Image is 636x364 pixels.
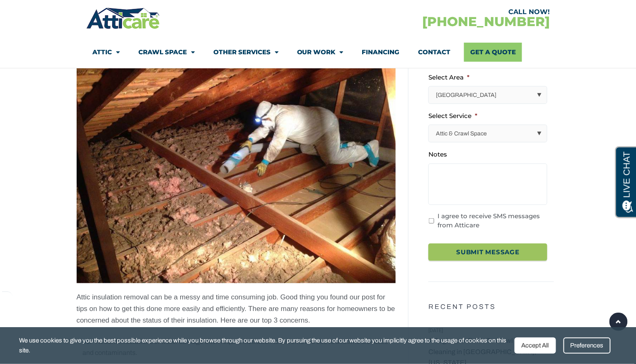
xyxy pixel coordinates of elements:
[297,43,343,62] a: Our Work
[563,337,611,354] div: Preferences
[92,43,120,62] a: Attic
[428,73,469,82] label: Select Area
[418,43,451,62] a: Contact
[428,112,477,120] label: Select Service
[20,7,67,17] span: Opens a chat window
[318,9,550,15] div: CALL NOW!
[362,43,400,62] a: Financing
[515,337,556,354] div: Accept All
[464,43,522,62] a: Get A Quote
[19,335,508,356] span: We use cookies to give you the best possible experience while you browse through our website. By ...
[428,297,554,317] h5: Recent Posts
[92,43,544,62] nav: Menu
[428,150,447,159] label: Notes
[428,243,547,261] input: Submit Message
[138,43,195,62] a: Crawl Space
[213,43,278,62] a: Other Services
[438,212,544,230] label: I agree to receive SMS messages from Atticare
[77,292,396,326] p: Attic insulation removal can be a messy and time consuming job. Good thing you found our post for...
[428,325,554,335] span: [DATE]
